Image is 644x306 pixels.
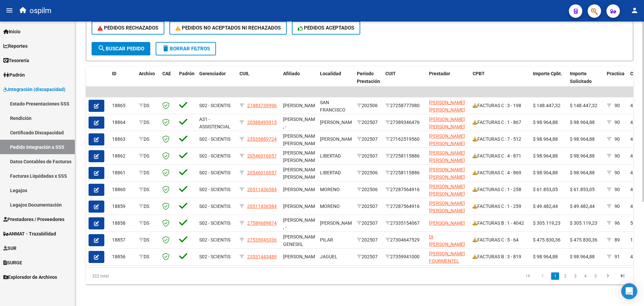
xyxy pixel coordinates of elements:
[570,71,592,84] span: Importe Solicitado
[570,170,595,175] span: $ 98.964,88
[357,186,380,193] div: 202506
[560,270,570,282] li: page 2
[630,136,633,142] span: 4
[429,184,465,197] span: [PERSON_NAME] [PERSON_NAME]
[156,42,216,55] button: Borrar Filtros
[112,236,133,244] div: 18857
[247,187,277,192] span: 20511436584
[630,237,633,243] span: 1
[280,67,317,96] datatable-header-cell: Afiliado
[533,237,560,243] span: $ 475.830,36
[614,170,620,175] span: 90
[533,136,558,142] span: $ 98.964,88
[247,170,277,175] span: 20546016057
[614,220,620,226] span: 96
[139,71,155,76] span: Archivo
[283,150,320,163] span: [PERSON_NAME] [PERSON_NAME],
[607,71,625,76] span: Practica
[86,268,194,285] div: 322 total
[570,204,595,209] span: $ 49.482,44
[473,152,528,160] div: FACTURAS C : 4 - 871
[3,259,22,266] span: SURGE
[160,67,176,96] datatable-header-cell: CAE
[112,203,133,210] div: 18859
[283,117,319,130] span: [PERSON_NAME] , -
[630,204,633,209] span: 4
[237,67,280,96] datatable-header-cell: CUIL
[522,272,534,280] a: go to first page
[385,219,424,227] div: 27335154067
[283,204,320,209] span: [PERSON_NAME],
[199,117,230,130] span: A31 - ASSISTENCIAL
[283,71,300,76] span: Afiliado
[199,153,230,159] span: S02 - SCIENTIS
[139,236,157,244] div: DS
[570,120,595,125] span: $ 98.964,88
[199,71,226,76] span: Gerenciador
[175,25,281,31] span: PEDIDOS NO ACEPTADOS NI RECHAZADOS
[630,170,633,175] span: 4
[112,219,133,227] div: 18858
[162,71,171,76] span: CAE
[3,86,65,93] span: Integración (discapacidad)
[385,236,424,244] div: 27304647529
[533,204,558,209] span: $ 49.482,44
[199,220,230,226] span: S02 - SCIENTIS
[169,21,287,35] button: PEDIDOS NO ACEPTADOS NI RECHAZADOS
[630,220,638,226] span: 564
[533,120,558,125] span: $ 98.964,88
[614,187,620,192] span: 90
[473,186,528,193] div: FACTURAS C : 1 - 258
[112,102,133,110] div: 18865
[385,186,424,193] div: 27287564916
[614,103,620,108] span: 90
[536,272,549,280] a: go to previous page
[570,220,597,226] span: $ 305.119,23
[30,3,51,18] span: ospilm
[570,103,597,108] span: $ 148.447,32
[239,71,250,76] span: CUIL
[591,272,599,280] a: 5
[630,254,633,259] span: 4
[199,170,230,175] span: S02 - SCIENTIS
[473,119,528,126] div: FACTURAS C : 1 - 867
[320,136,356,142] span: [PERSON_NAME]
[590,270,600,282] li: page 5
[570,237,597,243] span: $ 475.830,36
[199,237,230,243] span: S02 - SCIENTIS
[630,120,633,125] span: 4
[473,169,528,177] div: FACTURAS C : 4 - 869
[570,254,595,259] span: $ 98.964,88
[429,220,465,226] span: [PERSON_NAME]
[320,237,333,243] span: PILAR
[533,220,560,226] span: $ 305.119,23
[385,152,424,160] div: 27258115886
[614,237,620,243] span: 89
[247,237,277,243] span: 27535945336
[92,21,164,35] button: PEDIDOS RECHAZADOS
[139,219,157,227] div: DS
[429,167,465,180] span: [PERSON_NAME] [PERSON_NAME]
[580,270,590,282] li: page 4
[139,119,157,126] div: DS
[283,103,320,108] span: [PERSON_NAME],
[298,25,355,31] span: PEDIDOS ACEPTADOS
[429,251,465,272] span: [PERSON_NAME] FOURMENTEL [PERSON_NAME]
[614,120,620,125] span: 90
[630,153,633,159] span: 4
[5,6,13,14] mat-icon: menu
[109,67,136,96] datatable-header-cell: ID
[385,102,424,110] div: 27258777080
[533,254,558,259] span: $ 98.964,88
[473,135,528,143] div: FACTURAS C : 7 - 512
[357,102,380,110] div: 202506
[112,169,133,177] div: 18861
[561,272,569,280] a: 2
[533,153,558,159] span: $ 98.964,88
[601,272,614,280] a: go to next page
[614,136,620,142] span: 90
[385,135,424,143] div: 27162519560
[429,100,465,113] span: [PERSON_NAME] [PERSON_NAME]
[320,100,356,121] span: SAN FRANCISCO [PERSON_NAME]
[357,169,380,177] div: 202506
